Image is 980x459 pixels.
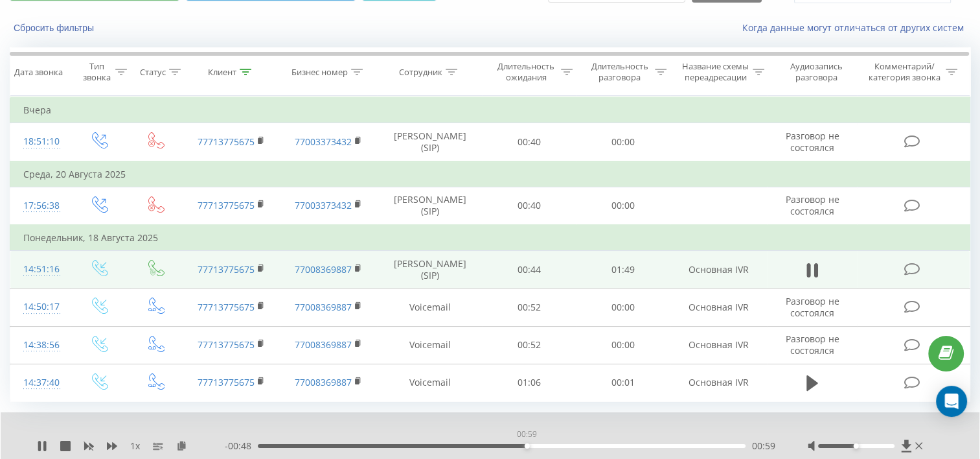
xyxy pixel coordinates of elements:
a: 77008369887 [295,338,352,351]
a: 77008369887 [295,263,352,276]
div: Дата звонка [14,67,63,78]
div: 14:50:17 [23,294,57,320]
div: Accessibility label [854,443,859,449]
a: 77713775675 [198,199,255,211]
td: Основная IVR [670,288,767,326]
a: 77003373432 [295,135,352,148]
span: Разговор не состоялся [785,295,839,319]
div: Длительность разговора [587,61,652,83]
a: 77713775675 [198,301,255,313]
span: Разговор не состоялся [785,193,839,217]
div: Сотрудник [399,67,442,78]
td: [PERSON_NAME] (SIP) [378,251,483,288]
td: [PERSON_NAME] (SIP) [378,187,483,225]
div: Название схемы переадресации [681,61,749,83]
td: Voicemail [378,364,483,401]
a: 77713775675 [198,376,255,388]
div: Клиент [208,67,236,78]
td: Voicemail [378,288,483,326]
div: 18:51:10 [23,129,57,154]
div: Open Intercom Messenger [936,386,967,417]
div: Аудиозапись разговора [779,61,854,83]
div: 14:51:16 [23,257,57,282]
td: Основная IVR [670,326,767,364]
td: 00:01 [576,364,670,401]
div: 14:38:56 [23,333,57,358]
a: 77003373432 [295,199,352,211]
td: 00:00 [576,326,670,364]
a: 77713775675 [198,263,255,276]
span: 00:59 [752,440,775,453]
td: 00:44 [483,251,576,288]
td: Voicemail [378,326,483,364]
td: [PERSON_NAME] (SIP) [378,123,483,161]
div: Accessibility label [525,443,530,449]
td: 00:52 [483,326,576,364]
span: Разговор не состоялся [785,333,839,357]
td: 00:00 [576,288,670,326]
div: Длительность ожидания [494,61,558,83]
button: Сбросить фильтры [10,22,100,34]
span: Разговор не состоялся [785,130,839,154]
td: Понедельник, 18 Августа 2025 [10,225,970,251]
div: Комментарий/категория звонка [867,61,942,83]
a: 77008369887 [295,301,352,313]
td: 00:52 [483,288,576,326]
div: 14:37:40 [23,370,57,395]
td: 00:00 [576,187,670,225]
td: Основная IVR [670,251,767,288]
a: 77713775675 [198,135,255,148]
td: 01:06 [483,364,576,401]
a: 77008369887 [295,376,352,388]
div: 00:59 [514,425,540,443]
div: 17:56:38 [23,193,57,218]
span: 1 x [130,440,140,453]
a: 77713775675 [198,338,255,351]
td: 00:40 [483,187,576,225]
a: Когда данные могут отличаться от других систем [742,21,970,34]
div: Тип звонка [82,61,112,83]
td: 00:00 [576,123,670,161]
td: Основная IVR [670,364,767,401]
span: - 00:48 [225,440,258,453]
div: Статус [140,67,166,78]
td: Вчера [10,97,970,123]
td: 01:49 [576,251,670,288]
td: Среда, 20 Августа 2025 [10,161,970,187]
div: Бизнес номер [291,67,348,78]
td: 00:40 [483,123,576,161]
